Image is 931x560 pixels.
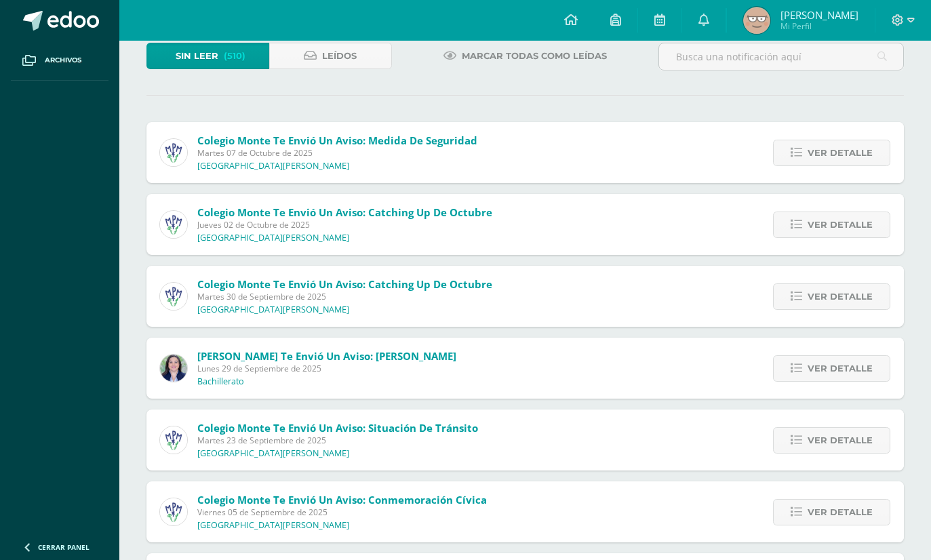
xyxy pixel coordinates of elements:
[197,493,487,506] span: Colegio Monte te envió un aviso: Conmemoración Cívica
[808,140,873,165] span: Ver detalle
[197,304,349,315] p: [GEOGRAPHIC_DATA][PERSON_NAME]
[197,520,349,531] p: [GEOGRAPHIC_DATA][PERSON_NAME]
[197,506,487,518] span: Viernes 05 de Septiembre de 2025
[197,205,492,219] span: Colegio Monte te envió un aviso: Catching Up de Octubre
[808,356,873,381] span: Ver detalle
[808,500,873,525] span: Ver detalle
[38,542,90,552] span: Cerrar panel
[780,20,858,32] span: Mi Perfil
[197,219,492,231] span: Jueves 02 de Octubre de 2025
[160,283,187,310] img: a3978fa95217fc78923840df5a445bcb.png
[160,139,187,166] img: a3978fa95217fc78923840df5a445bcb.png
[197,421,478,435] span: Colegio Monte te envió un aviso: Situación de tránsito
[462,43,607,68] span: Marcar todas como leídas
[197,363,456,374] span: Lunes 29 de Septiembre de 2025
[160,426,187,454] img: a3978fa95217fc78923840df5a445bcb.png
[160,355,187,382] img: 76e2be9d127429938706b749ff351b17.png
[780,8,858,22] span: [PERSON_NAME]
[197,134,477,147] span: Colegio Monte te envió un aviso: Medida de seguridad
[160,211,187,238] img: a3978fa95217fc78923840df5a445bcb.png
[45,55,81,66] span: Archivos
[160,498,187,525] img: a3978fa95217fc78923840df5a445bcb.png
[176,43,218,68] span: Sin leer
[146,43,269,69] a: Sin leer(510)
[197,448,349,459] p: [GEOGRAPHIC_DATA][PERSON_NAME]
[808,212,873,237] span: Ver detalle
[197,435,478,446] span: Martes 23 de Septiembre de 2025
[743,7,770,34] img: 4f584a23ab57ed1d5ae0c4d956f68ee2.png
[427,43,624,69] a: Marcar todas como leídas
[11,41,108,81] a: Archivos
[197,147,477,159] span: Martes 07 de Octubre de 2025
[197,376,244,387] p: Bachillerato
[808,428,873,453] span: Ver detalle
[224,43,245,68] span: (510)
[197,277,492,291] span: Colegio Monte te envió un aviso: Catching Up de Octubre
[322,43,357,68] span: Leídos
[659,43,903,70] input: Busca una notificación aquí
[269,43,392,69] a: Leídos
[197,161,349,172] p: [GEOGRAPHIC_DATA][PERSON_NAME]
[808,284,873,309] span: Ver detalle
[197,349,456,363] span: [PERSON_NAME] te envió un aviso: [PERSON_NAME]
[197,233,349,243] p: [GEOGRAPHIC_DATA][PERSON_NAME]
[197,291,492,302] span: Martes 30 de Septiembre de 2025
